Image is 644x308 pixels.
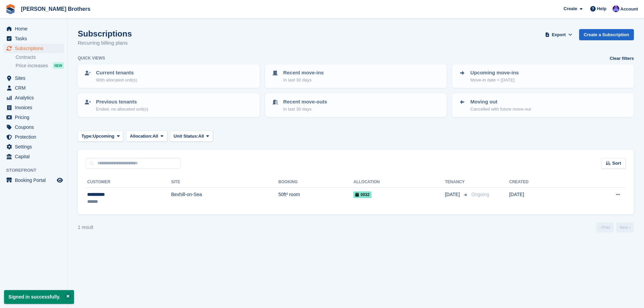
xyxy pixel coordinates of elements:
p: Cancelled with future move-out [470,106,531,113]
span: Sites [15,73,55,83]
span: Settings [15,142,55,151]
td: [DATE] [509,188,576,209]
span: 0032 [353,191,372,198]
a: Previous tenants Ended, no allocated unit(s) [78,94,259,116]
span: Ongoing [471,192,489,197]
span: [DATE] [445,191,461,198]
th: Booking [278,177,353,188]
span: Pricing [15,113,55,122]
span: All [152,133,158,140]
a: menu [3,122,64,132]
p: Current tenants [96,69,137,77]
th: Allocation [353,177,445,188]
a: menu [3,103,64,112]
span: Type: [81,133,93,140]
div: 1 result [78,224,93,231]
th: Created [509,177,576,188]
a: Moving out Cancelled with future move-out [453,94,633,116]
span: Help [597,5,606,12]
span: Storefront [6,167,67,174]
p: Recent move-outs [283,98,327,106]
a: menu [3,142,64,151]
a: Current tenants With allocated unit(s) [78,65,259,87]
span: Create [564,5,577,12]
a: Preview store [56,176,64,184]
a: Clear filters [610,55,634,62]
a: Contracts [16,54,64,61]
td: 50ft² room [278,188,353,209]
button: Type: Upcoming [78,131,123,142]
th: Site [171,177,278,188]
span: Sort [612,160,621,167]
th: Tenancy [445,177,469,188]
p: Previous tenants [96,98,148,106]
div: NEW [53,62,64,69]
a: menu [3,83,64,93]
p: Signed in successfully. [4,290,74,304]
nav: Page [595,222,635,233]
img: stora-icon-8386f47178a22dfd0bd8f6a31ec36ba5ce8667c1dd55bd0f319d3a0aa187defe.svg [5,4,16,14]
a: menu [3,175,64,185]
span: Account [620,6,638,13]
p: Upcoming move-ins [470,69,519,77]
a: Recent move-outs In last 30 days [266,94,446,116]
span: Upcoming [93,133,115,140]
a: menu [3,24,64,33]
a: menu [3,152,64,161]
span: Analytics [15,93,55,102]
a: Upcoming move-ins Move-in date > [DATE] [453,65,633,87]
span: Subscriptions [15,44,55,53]
p: In last 30 days [283,77,324,84]
h6: Quick views [78,55,105,61]
span: Price increases [16,63,48,69]
span: Home [15,24,55,33]
span: Protection [15,132,55,142]
span: All [198,133,204,140]
span: Booking Portal [15,175,55,185]
td: Bexhill-on-Sea [171,188,278,209]
a: menu [3,73,64,83]
span: Export [552,31,566,38]
p: Ended, no allocated unit(s) [96,106,148,113]
span: Coupons [15,122,55,132]
a: menu [3,132,64,142]
a: menu [3,93,64,102]
a: Price increases NEW [16,62,64,69]
h1: Subscriptions [78,29,132,38]
a: [PERSON_NAME] Brothers [18,3,93,15]
p: Recurring billing plans [78,39,132,47]
a: Create a Subscription [579,29,634,40]
p: With allocated unit(s) [96,77,137,84]
a: menu [3,34,64,43]
button: Unit Status: All [170,131,213,142]
a: Recent move-ins In last 30 days [266,65,446,87]
button: Export [544,29,574,40]
th: Customer [86,177,171,188]
p: Moving out [470,98,531,106]
a: menu [3,44,64,53]
span: Unit Status: [174,133,198,140]
a: Next [616,222,634,233]
span: Invoices [15,103,55,112]
span: Capital [15,152,55,161]
img: Becca Clark [613,5,619,12]
a: Previous [596,222,614,233]
span: Allocation: [130,133,152,140]
p: Recent move-ins [283,69,324,77]
button: Allocation: All [126,131,167,142]
p: Move-in date > [DATE] [470,77,519,84]
p: In last 30 days [283,106,327,113]
span: CRM [15,83,55,93]
span: Tasks [15,34,55,43]
a: menu [3,113,64,122]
